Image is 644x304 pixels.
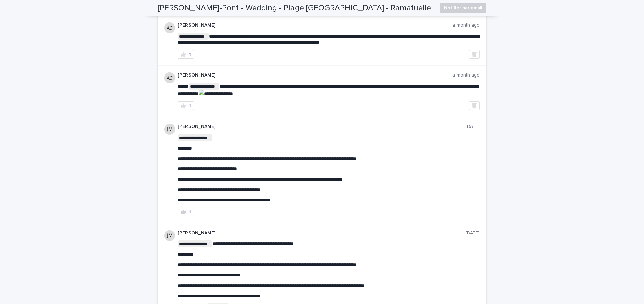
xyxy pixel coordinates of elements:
[440,3,486,13] button: Notifier par email
[189,103,191,108] div: 1
[466,124,480,130] p: [DATE]
[178,72,452,78] p: [PERSON_NAME]
[199,90,204,95] img: actions-icon.png
[178,230,466,236] p: [PERSON_NAME]
[178,101,194,110] button: 1
[466,230,480,236] p: [DATE]
[452,22,480,28] p: a month ago
[189,210,191,214] div: 1
[469,101,480,110] button: Delete post
[178,50,194,59] button: 1
[178,124,466,130] p: [PERSON_NAME]
[189,52,191,57] div: 1
[178,208,194,216] button: 1
[444,5,482,11] span: Notifier par email
[452,72,480,78] p: a month ago
[469,50,480,59] button: Delete post
[178,22,452,28] p: [PERSON_NAME]
[158,3,431,13] h2: [PERSON_NAME]-Pont - Wedding - Plage [GEOGRAPHIC_DATA] - Ramatuelle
